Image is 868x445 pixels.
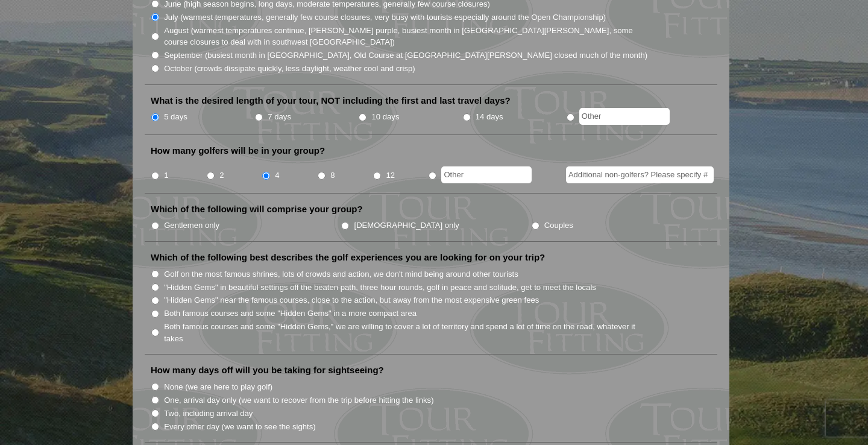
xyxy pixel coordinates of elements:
label: How many golfers will be in your group? [151,145,325,157]
label: September (busiest month in [GEOGRAPHIC_DATA], Old Course at [GEOGRAPHIC_DATA][PERSON_NAME] close... [164,49,647,62]
label: 10 days [372,111,400,123]
label: What is the desired length of your tour, NOT including the first and last travel days? [151,95,511,107]
label: Which of the following best describes the golf experiences you are looking for on your trip? [151,251,545,264]
label: Golf on the most famous shrines, lots of crowds and action, we don't mind being around other tour... [164,268,518,280]
label: "Hidden Gems" in beautiful settings off the beaten path, three hour rounds, golf in peace and sol... [164,282,596,294]
label: 14 days [476,111,503,123]
label: One, arrival day only (we want to recover from the trip before hitting the links) [164,394,433,406]
input: Other [441,166,532,183]
label: 1 [164,169,168,181]
label: [DEMOGRAPHIC_DATA] only [354,219,459,232]
label: July (warmest temperatures, generally few course closures, very busy with tourists especially aro... [164,11,606,24]
label: Both famous courses and some "Hidden Gems" in a more compact area [164,308,417,320]
label: Gentlemen only [164,219,219,232]
label: Two, including arrival day [164,408,253,420]
label: October (crowds dissipate quickly, less daylight, weather cool and crisp) [164,63,415,75]
label: 8 [330,169,335,181]
input: Additional non-golfers? Please specify # [566,166,714,183]
label: Both famous courses and some "Hidden Gems," we are willing to cover a lot of territory and spend ... [164,321,649,344]
label: 12 [386,169,395,181]
label: "Hidden Gems" near the famous courses, close to the action, but away from the most expensive gree... [164,294,539,306]
label: None (we are here to play golf) [164,381,272,393]
label: 5 days [164,111,187,123]
label: 7 days [268,111,291,123]
label: Couples [544,219,573,232]
label: Every other day (we want to see the sights) [164,421,315,433]
label: 4 [275,169,279,181]
label: How many days off will you be taking for sightseeing? [151,364,384,376]
label: August (warmest temperatures continue, [PERSON_NAME] purple, busiest month in [GEOGRAPHIC_DATA][P... [164,25,649,48]
input: Other [579,108,670,125]
label: Which of the following will comprise your group? [151,203,363,215]
label: 2 [219,169,224,181]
